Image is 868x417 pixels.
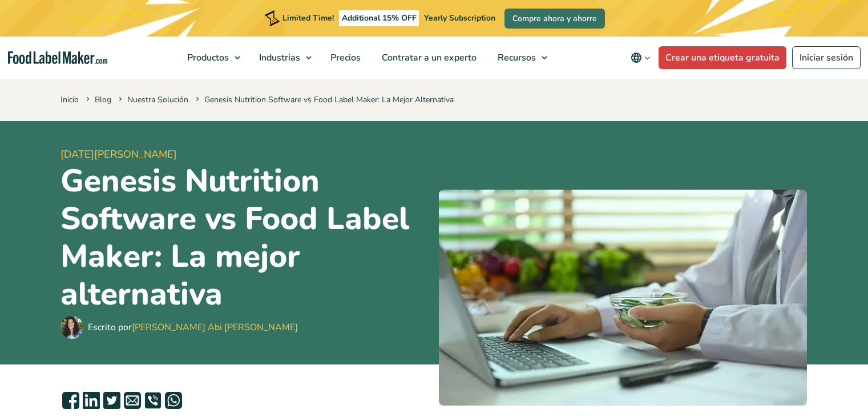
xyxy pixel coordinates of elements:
span: [DATE][PERSON_NAME] [60,147,430,162]
span: Industrias [256,51,301,64]
a: Contratar a un experto [372,37,485,79]
a: Compre ahora y ahorre [504,9,605,29]
a: Inicio [60,94,79,105]
span: Limited Time! [282,13,334,23]
span: Genesis Nutrition Software vs Food Label Maker: La Mejor Alternativa [193,94,454,105]
a: Precios [320,37,369,79]
a: [PERSON_NAME] Abi [PERSON_NAME] [132,321,298,334]
a: Iniciar sesión [792,46,861,69]
h1: Genesis Nutrition Software vs Food Label Maker: La mejor alternativa [60,162,430,313]
a: Blog [95,94,111,105]
span: Productos [184,51,230,64]
button: Change language [623,46,659,69]
span: Precios [327,51,362,64]
span: Recursos [494,51,537,64]
span: Yearly Subscription [424,13,495,23]
img: Maria Abi Hanna - Etiquetadora de alimentos [60,316,83,339]
div: Escrito por [88,320,298,334]
a: Nuestra Solución [127,94,188,105]
a: Recursos [487,37,553,79]
span: Contratar a un experto [378,51,478,64]
a: Industrias [249,37,317,79]
span: Additional 15% OFF [339,10,419,26]
a: Crear una etiqueta gratuita [659,46,786,69]
a: Food Label Maker homepage [8,51,107,65]
a: Productos [177,37,246,79]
